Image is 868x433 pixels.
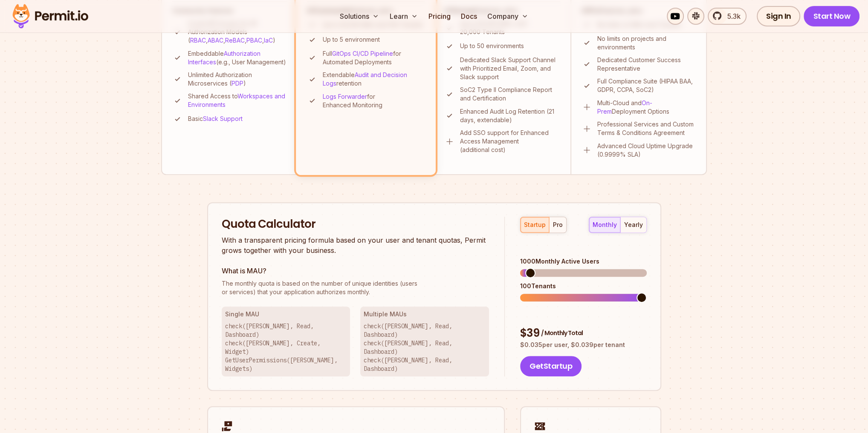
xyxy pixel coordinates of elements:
[597,56,696,73] p: Dedicated Customer Success Representative
[460,86,560,103] p: SoC2 Type II Compliance Report and Certification
[708,8,746,25] a: 5.3k
[225,37,245,44] a: ReBAC
[722,11,741,21] span: 5.3k
[520,356,582,376] button: GetStartup
[624,221,643,229] div: yearly
[188,50,260,66] a: Authorization Interfaces
[323,92,425,109] p: for Enhanced Monitoring
[520,326,646,341] div: $ 39
[323,93,367,100] a: Logs Forwarder
[188,115,243,123] p: Basic
[188,49,287,66] p: Embeddable (e.g., User Management)
[222,279,489,288] span: The monthly quota is based on the number of unique identities (users
[520,282,646,290] div: 100 Tenants
[520,341,646,349] p: $ 0.035 per user, $ 0.039 per tenant
[597,99,696,116] p: Multi-Cloud and Deployment Options
[460,56,560,81] p: Dedicated Slack Support Channel with Prioritized Email, Zoom, and Slack support
[460,107,560,124] p: Enhanced Audit Log Retention (21 days, extendable)
[483,8,532,25] button: Company
[9,2,92,31] img: Permit logo
[336,8,382,25] button: Solutions
[597,34,696,52] p: No limits on projects and environments
[364,322,486,373] p: check([PERSON_NAME], Read, Dashboard) check([PERSON_NAME], Read, Dashboard) check([PERSON_NAME], ...
[323,71,425,88] p: Extendable retention
[225,322,347,373] p: check([PERSON_NAME], Read, Dashboard) check([PERSON_NAME], Create, Widget) GetUserPermissions([PE...
[323,35,380,44] p: Up to 5 environment
[804,6,859,26] a: Start Now
[520,257,646,266] div: 1000 Monthly Active Users
[208,37,223,44] a: ABAC
[222,279,489,296] p: or services) that your application authorizes monthly.
[597,99,652,115] a: On-Prem
[425,8,454,25] a: Pricing
[264,37,273,44] a: IaC
[460,129,560,154] p: Add SSO support for Enhanced Access Management (additional cost)
[323,49,425,66] p: Full for Automated Deployments
[757,6,801,26] a: Sign In
[364,310,486,318] h3: Multiple MAUs
[541,329,583,337] span: / Monthly Total
[597,77,696,94] p: Full Compliance Suite (HIPAA BAA, GDPR, CCPA, SoC2)
[386,8,421,25] button: Learn
[188,92,287,109] p: Shared Access to
[188,71,287,88] p: Unlimited Authorization Microservices ( )
[597,142,696,159] p: Advanced Cloud Uptime Upgrade (0.9999% SLA)
[323,71,407,87] a: Audit and Decision Logs
[553,221,563,229] div: pro
[460,42,524,50] p: Up to 50 environments
[190,37,206,44] a: RBAC
[222,266,489,276] h3: What is MAU?
[222,217,489,232] h2: Quota Calculator
[222,235,489,255] p: With a transparent pricing formula based on your user and tenant quotas, Permit grows together wi...
[457,8,480,25] a: Docs
[246,37,262,44] a: PBAC
[203,115,243,122] a: Slack Support
[332,50,393,57] a: GitOps CI/CD Pipeline
[231,80,243,87] a: PDP
[597,120,696,137] p: Professional Services and Custom Terms & Conditions Agreement
[225,310,347,318] h3: Single MAU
